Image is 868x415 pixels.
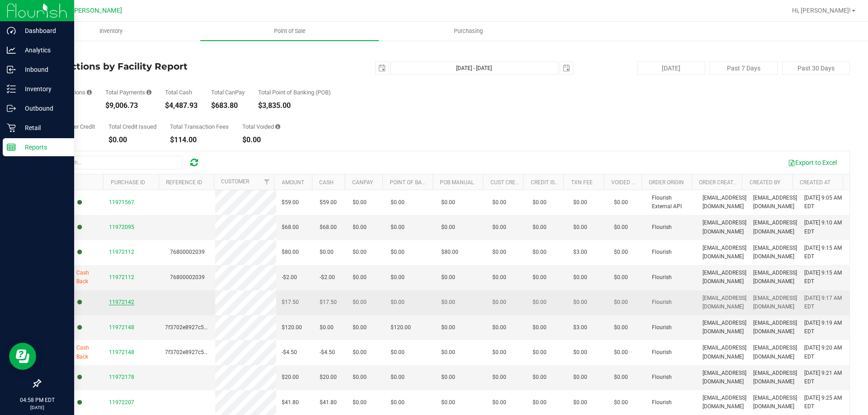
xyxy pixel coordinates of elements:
[533,273,547,282] span: $0.00
[492,373,506,382] span: $0.00
[109,324,134,331] span: 11972148
[492,348,506,357] span: $0.00
[441,223,455,232] span: $0.00
[782,155,843,170] button: Export to Excel
[804,244,844,261] span: [DATE] 9:15 AM EDT
[7,65,16,74] inline-svg: Inbound
[165,89,198,95] div: Total Cash
[441,323,455,332] span: $0.00
[804,194,844,211] span: [DATE] 9:05 AM EDT
[614,348,628,357] span: $0.00
[753,219,797,236] span: [EMAIL_ADDRESS][DOMAIN_NAME]
[391,248,405,256] span: $0.00
[353,398,367,407] span: $0.00
[282,298,299,307] span: $17.50
[753,244,797,261] span: [EMAIL_ADDRESS][DOMAIN_NAME]
[804,269,844,286] span: [DATE] 9:15 AM EDT
[4,404,70,411] p: [DATE]
[108,136,156,144] div: $0.00
[22,22,200,41] a: Inventory
[200,22,379,41] a: Point of Sale
[804,219,844,236] span: [DATE] 9:10 AM EDT
[441,298,455,307] span: $0.00
[7,84,16,93] inline-svg: Inventory
[614,273,628,282] span: $0.00
[7,143,16,152] inline-svg: Reports
[611,179,656,186] a: Voided Payment
[7,123,16,132] inline-svg: Retail
[16,25,70,36] p: Dashboard
[441,248,458,256] span: $80.00
[652,348,672,357] span: Flourish
[703,194,746,211] span: [EMAIL_ADDRESS][DOMAIN_NAME]
[7,104,16,113] inline-svg: Outbound
[109,274,134,280] span: 11972112
[614,323,628,332] span: $0.00
[320,298,337,307] span: $17.50
[753,269,797,286] span: [EMAIL_ADDRESS][DOMAIN_NAME]
[109,299,134,305] span: 11972142
[391,198,405,207] span: $0.00
[573,198,587,207] span: $0.00
[40,61,310,71] h4: Transactions by Facility Report
[753,194,797,211] span: [EMAIL_ADDRESS][DOMAIN_NAME]
[320,273,335,282] span: -$2.00
[533,398,547,407] span: $0.00
[804,294,844,311] span: [DATE] 9:17 AM EDT
[441,198,455,207] span: $0.00
[492,248,506,256] span: $0.00
[282,179,304,186] a: Amount
[170,124,229,130] div: Total Transaction Fees
[275,124,280,130] i: Sum of all voided payment transaction amounts, excluding tips and transaction fees.
[391,398,405,407] span: $0.00
[7,26,16,35] inline-svg: Dashboard
[782,61,850,75] button: Past 30 Days
[320,323,334,332] span: $0.00
[703,294,746,311] span: [EMAIL_ADDRESS][DOMAIN_NAME]
[320,198,337,207] span: $59.00
[16,142,70,153] p: Reports
[637,61,705,75] button: [DATE]
[391,298,405,307] span: $0.00
[391,348,405,357] span: $0.00
[16,45,70,56] p: Analytics
[170,136,229,144] div: $114.00
[703,244,746,261] span: [EMAIL_ADDRESS][DOMAIN_NAME]
[320,373,337,382] span: $20.00
[652,273,672,282] span: Flourish
[710,61,778,75] button: Past 7 Days
[16,122,70,133] p: Retail
[804,394,844,411] span: [DATE] 9:25 AM EDT
[491,179,524,186] a: Cust Credit
[804,344,844,361] span: [DATE] 9:20 AM EDT
[441,398,455,407] span: $0.00
[391,323,411,332] span: $120.00
[614,198,628,207] span: $0.00
[441,348,455,357] span: $0.00
[753,369,797,386] span: [EMAIL_ADDRESS][DOMAIN_NAME]
[533,323,547,332] span: $0.00
[353,273,367,282] span: $0.00
[573,348,587,357] span: $0.00
[652,298,672,307] span: Flourish
[320,348,335,357] span: -$4.50
[533,248,547,256] span: $0.00
[614,398,628,407] span: $0.00
[391,273,405,282] span: $0.00
[109,249,134,255] span: 11972112
[614,298,628,307] span: $0.00
[87,89,92,95] i: Count of all successful payment transactions, possibly including voids, refunds, and cash-back fr...
[533,348,547,357] span: $0.00
[353,298,367,307] span: $0.00
[560,62,573,75] span: select
[63,7,122,14] span: Ft. [PERSON_NAME]
[282,348,297,357] span: -$4.50
[47,156,183,169] input: Search...
[440,179,474,186] a: POB Manual
[533,223,547,232] span: $0.00
[800,179,830,186] a: Created At
[170,274,205,280] span: 76800002039
[109,399,134,406] span: 11972207
[282,373,299,382] span: $20.00
[703,394,746,411] span: [EMAIL_ADDRESS][DOMAIN_NAME]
